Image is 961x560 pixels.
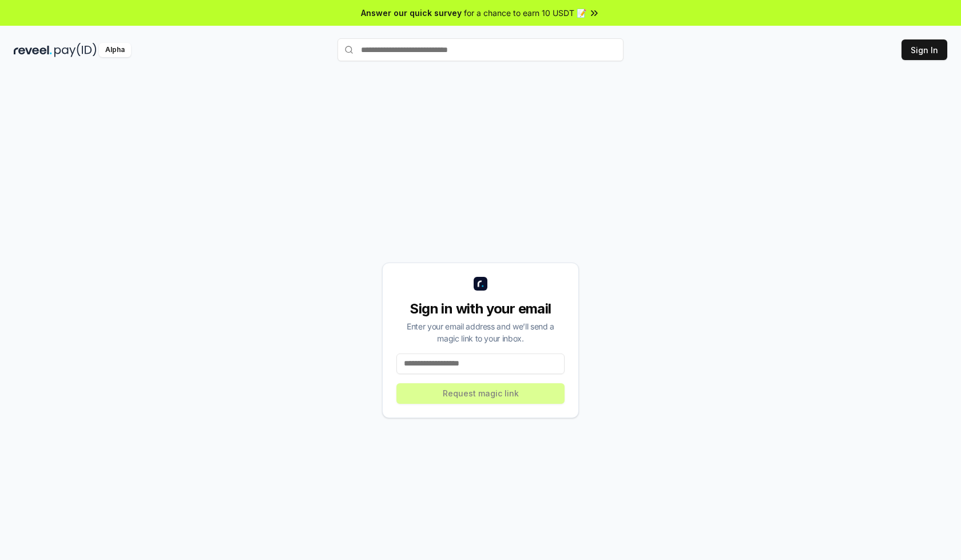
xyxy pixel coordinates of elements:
[396,320,565,344] div: Enter your email address and we’ll send a magic link to your inbox.
[396,300,565,318] div: Sign in with your email
[902,39,947,60] button: Sign In
[464,7,586,19] span: for a chance to earn 10 USDT 📝
[54,43,97,57] img: pay_id
[474,277,487,291] img: logo_small
[361,7,462,19] span: Answer our quick survey
[99,43,131,57] div: Alpha
[14,43,52,57] img: reveel_dark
